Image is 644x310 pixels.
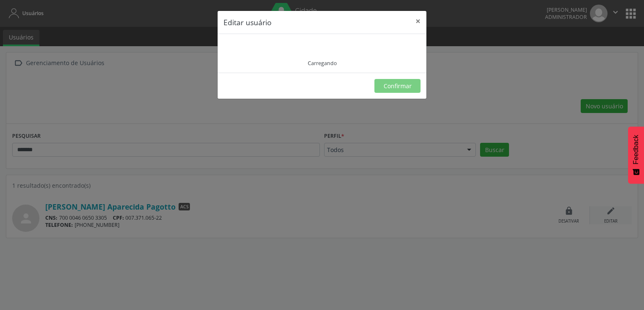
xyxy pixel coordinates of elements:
[223,17,272,28] h5: Editar usuário
[628,126,644,184] button: Feedback - Mostrar pesquisa
[384,82,412,90] span: Confirmar
[374,79,421,93] button: Confirmar
[308,60,337,67] div: Carregando
[632,135,640,164] span: Feedback
[410,11,426,32] button: Close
